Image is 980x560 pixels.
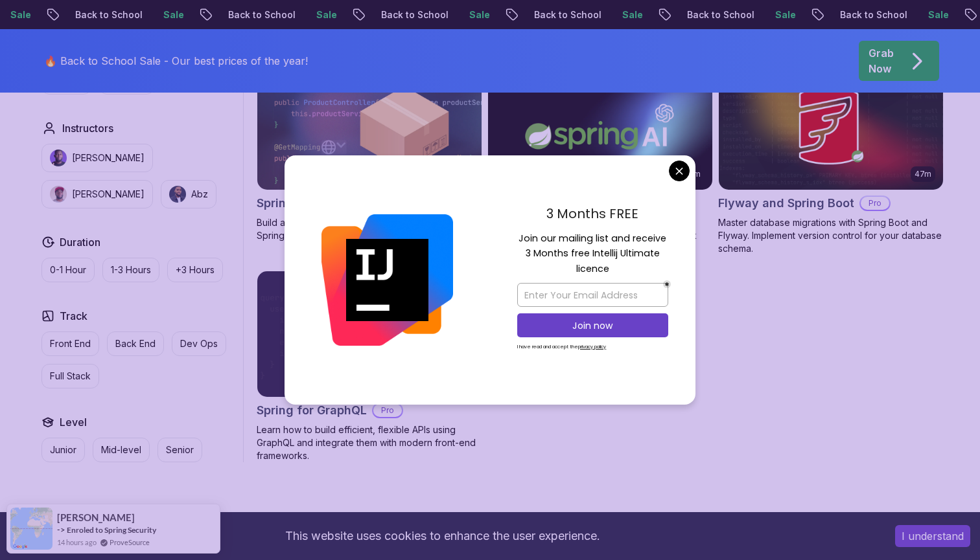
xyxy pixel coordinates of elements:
[41,438,85,462] button: Junior
[257,271,482,462] a: Spring for GraphQL card1.17hSpring for GraphQLProLearn how to build efficient, flexible APIs usin...
[93,438,150,462] button: Mid-level
[719,64,943,190] img: Flyway and Spring Boot card
[161,180,216,208] button: instructor imgAbz
[172,331,226,356] button: Dev Ops
[718,194,854,212] h2: Flyway and Spring Boot
[191,188,208,201] p: Abz
[765,8,806,21] p: Sale
[41,144,153,172] button: instructor img[PERSON_NAME]
[41,180,153,208] button: instructor img[PERSON_NAME]
[101,443,141,456] p: Mid-level
[60,234,100,250] h2: Duration
[830,8,918,21] p: Back to School
[110,537,150,548] a: ProveSource
[718,216,944,255] p: Master database migrations with Spring Boot and Flyway. Implement version control for your databa...
[718,63,944,255] a: Flyway and Spring Boot card47mFlyway and Spring BootProMaster database migrations with Spring Boo...
[67,525,156,535] a: Enroled to Spring Security
[167,258,223,282] button: +3 Hours
[50,150,67,166] img: instructor img
[50,186,67,203] img: instructor img
[50,443,76,456] p: Junior
[257,64,482,190] img: Spring Boot Product API card
[373,404,402,417] p: Pro
[72,188,145,201] p: [PERSON_NAME]
[869,45,894,76] p: Grab Now
[10,508,52,550] img: provesource social proof notification image
[218,8,306,21] p: Back to School
[153,8,194,21] p: Sale
[107,331,164,356] button: Back End
[10,522,876,550] div: This website uses cookies to enhance the user experience.
[918,8,959,21] p: Sale
[72,151,145,164] p: [PERSON_NAME]
[50,337,91,350] p: Front End
[257,401,367,420] h2: Spring for GraphQL
[50,263,86,276] p: 0-1 Hour
[41,364,99,388] button: Full Stack
[65,8,153,21] p: Back to School
[257,216,482,242] p: Build a fully functional Product API from scratch with Spring Boot.
[482,61,717,192] img: Spring AI card
[180,337,218,350] p: Dev Ops
[915,169,931,179] p: 47m
[41,258,95,282] button: 0-1 Hour
[62,120,113,136] h2: Instructors
[306,8,347,21] p: Sale
[157,438,202,462] button: Senior
[57,537,97,548] span: 14 hours ago
[111,263,151,276] p: 1-3 Hours
[102,258,159,282] button: 1-3 Hours
[60,414,87,430] h2: Level
[612,8,653,21] p: Sale
[57,524,65,535] span: ->
[41,331,99,356] button: Front End
[50,370,91,383] p: Full Stack
[257,271,482,397] img: Spring for GraphQL card
[677,8,765,21] p: Back to School
[166,443,194,456] p: Senior
[176,263,215,276] p: +3 Hours
[44,53,308,69] p: 🔥 Back to School Sale - Our best prices of the year!
[169,186,186,203] img: instructor img
[524,8,612,21] p: Back to School
[895,525,970,547] button: Accept cookies
[861,197,889,210] p: Pro
[371,8,459,21] p: Back to School
[257,194,394,212] h2: Spring Boot Product API
[60,308,87,324] h2: Track
[257,63,482,242] a: Spring Boot Product API card2.09hSpring Boot Product APIProBuild a fully functional Product API f...
[57,512,135,523] span: [PERSON_NAME]
[115,337,156,350] p: Back End
[459,8,500,21] p: Sale
[257,423,482,462] p: Learn how to build efficient, flexible APIs using GraphQL and integrate them with modern front-en...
